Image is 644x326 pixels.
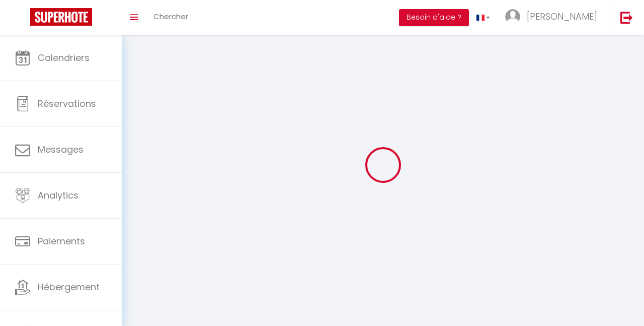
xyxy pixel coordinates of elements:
[30,8,92,26] img: Super Booking
[8,4,38,34] button: Ouvrir le widget de chat LiveChat
[38,189,78,202] span: Analytics
[38,97,96,110] span: Réservations
[505,9,520,24] img: ...
[38,235,85,247] span: Paiements
[153,11,188,22] span: Chercher
[38,281,100,293] span: Hébergement
[38,51,90,64] span: Calendriers
[527,10,597,23] span: [PERSON_NAME]
[399,9,469,26] button: Besoin d'aide ?
[620,11,633,24] img: logout
[38,143,84,156] span: Messages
